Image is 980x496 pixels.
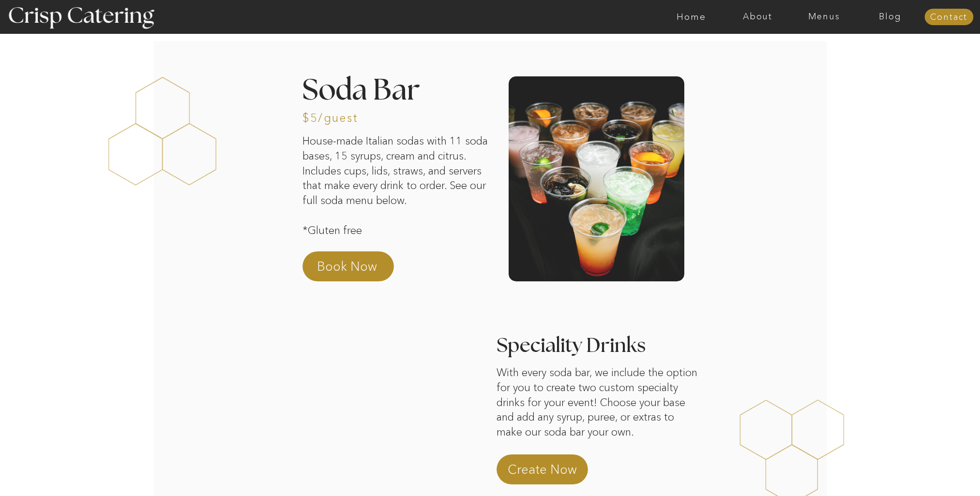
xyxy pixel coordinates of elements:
p: With every soda bar, we include the option for you to create two custom specialty drinks for your... [497,365,697,446]
h3: Speciality Drinks [497,336,805,345]
a: Contact [924,13,973,22]
a: About [724,12,791,22]
h2: Soda Bar [302,76,488,102]
a: Home [658,12,724,22]
a: Book Now [317,258,402,281]
a: Blog [857,12,923,22]
a: Create Now [508,461,593,484]
h3: $5/guest [302,112,358,121]
p: House-made Italian sodas with 11 soda bases, 15 syrups, cream and citrus. Includes cups, lids, st... [302,134,488,236]
a: Menus [791,12,857,22]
